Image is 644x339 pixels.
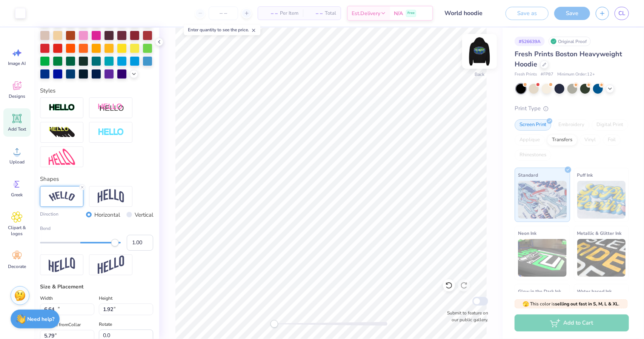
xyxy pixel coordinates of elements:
[577,229,622,237] span: Metallic & Glitter Ink
[40,86,55,95] label: Styles
[618,9,625,18] span: CL
[577,287,612,295] span: Water based Ink
[464,36,495,66] img: Back
[95,211,120,219] label: Horizontal
[439,6,494,21] input: Untitled Design
[98,256,124,274] img: Rise
[98,128,124,137] img: Negative Space
[579,134,601,146] div: Vinyl
[515,149,551,161] div: Rhinestones
[307,9,323,17] span: – –
[280,9,298,17] span: Per Item
[98,103,124,112] img: Shadow
[49,191,75,202] img: Arc
[518,229,536,237] span: Neon Ink
[577,239,626,277] img: Metallic & Glitter Ink
[99,294,112,303] label: Height
[9,93,25,99] span: Designs
[40,320,81,329] label: Distance from Collar
[518,171,538,179] span: Standard
[518,287,561,295] span: Glow in the Dark Ink
[475,71,484,78] div: Back
[443,310,488,323] label: Submit to feature on our public gallery.
[553,119,589,131] div: Embroidery
[518,239,567,277] img: Neon Ink
[541,71,553,78] span: # FP87
[547,134,577,146] div: Transfers
[515,119,551,131] div: Screen Print
[577,171,593,179] span: Puff Ink
[407,11,415,16] span: Free
[394,9,403,17] span: N/A
[8,126,26,132] span: Add Text
[515,49,622,69] span: Fresh Prints Boston Heavyweight Hoodie
[49,103,75,112] img: Stroke
[515,134,545,146] div: Applique
[592,119,628,131] div: Digital Print
[5,225,29,237] span: Clipart & logos
[135,211,153,219] label: Vertical
[49,149,75,165] img: Free Distort
[98,189,124,203] img: Arch
[515,71,537,78] span: Fresh Prints
[209,6,238,20] input: – –
[603,134,621,146] div: Foil
[9,159,25,165] span: Upload
[184,25,260,35] div: Enter quantity to see the price.
[555,301,619,307] strong: selling out fast in S, M, L & XL
[615,7,629,20] a: CL
[515,37,545,46] div: # 526639A
[49,126,75,139] img: 3D Illusion
[111,239,119,247] div: Accessibility label
[40,211,58,219] label: Direction
[549,37,591,46] div: Original Proof
[99,320,112,329] label: Rotate
[40,294,53,303] label: Width
[515,104,629,113] div: Print Type
[49,257,75,272] img: Flag
[577,181,626,219] img: Puff Ink
[40,225,153,232] label: Bend
[8,60,26,66] span: Image AI
[557,71,595,78] span: Minimum Order: 12 +
[28,316,55,323] strong: Need help?
[352,9,380,17] span: Est. Delivery
[523,300,529,308] span: 🫣
[518,181,567,219] img: Standard
[40,175,59,183] label: Shapes
[325,9,336,17] span: Total
[271,320,278,328] div: Accessibility label
[523,300,620,307] span: This color is .
[40,283,153,291] div: Size & Placement
[8,263,26,270] span: Decorate
[11,192,23,198] span: Greek
[263,9,278,17] span: – –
